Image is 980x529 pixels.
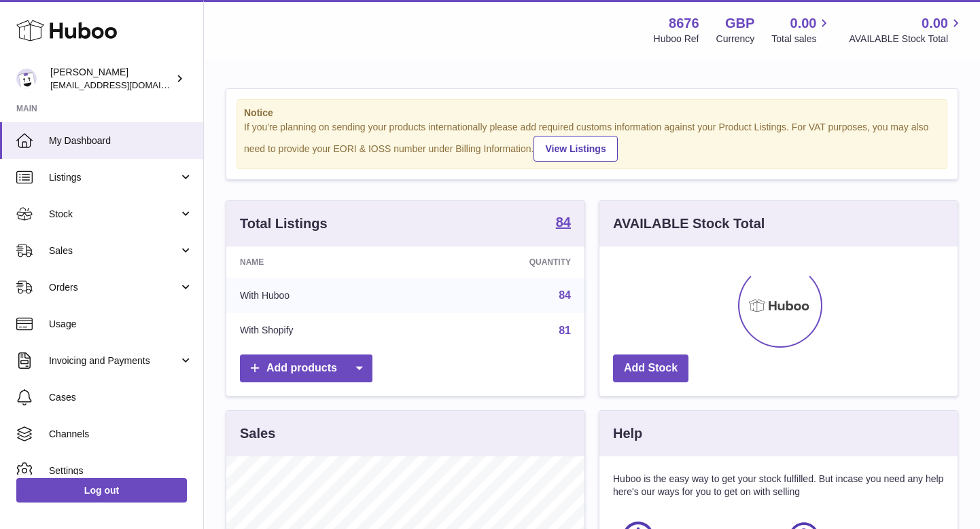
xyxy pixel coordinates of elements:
[226,247,419,278] th: Name
[16,478,187,503] a: Log out
[559,289,571,301] a: 84
[419,247,584,278] th: Quantity
[16,69,37,89] img: hello@inoby.co.uk
[559,325,571,336] a: 81
[226,313,419,348] td: With Shopify
[556,215,571,229] strong: 84
[849,14,964,45] a: 0.00 AVAILABLE Stock Total
[716,33,755,45] div: Currency
[669,14,699,33] strong: 8676
[556,215,571,232] a: 84
[49,281,179,294] span: Orders
[613,473,944,498] p: Huboo is the easy way to get your stock fulfilled. But incase you need any help here's our ways f...
[771,33,832,45] span: Total sales
[771,14,832,45] a: 0.00 Total sales
[613,424,642,443] h3: Help
[49,354,179,367] span: Invoicing and Payments
[49,428,193,441] span: Channels
[922,14,948,33] span: 0.00
[240,215,328,233] h3: Total Listings
[849,33,964,45] span: AVAILABLE Stock Total
[226,278,419,313] td: With Huboo
[49,171,179,184] span: Listings
[533,136,617,162] a: View Listings
[50,66,173,92] div: [PERSON_NAME]
[790,14,817,33] span: 0.00
[49,244,179,257] span: Sales
[244,107,940,120] strong: Notice
[49,391,193,404] span: Cases
[240,354,372,382] a: Add products
[49,208,179,221] span: Stock
[654,33,699,45] div: Huboo Ref
[613,354,688,382] a: Add Stock
[613,215,765,233] h3: AVAILABLE Stock Total
[49,464,193,477] span: Settings
[240,424,275,443] h3: Sales
[49,318,193,331] span: Usage
[50,79,200,90] span: [EMAIL_ADDRESS][DOMAIN_NAME]
[49,134,193,147] span: My Dashboard
[725,14,754,33] strong: GBP
[244,121,940,162] div: If you're planning on sending your products internationally please add required customs informati...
